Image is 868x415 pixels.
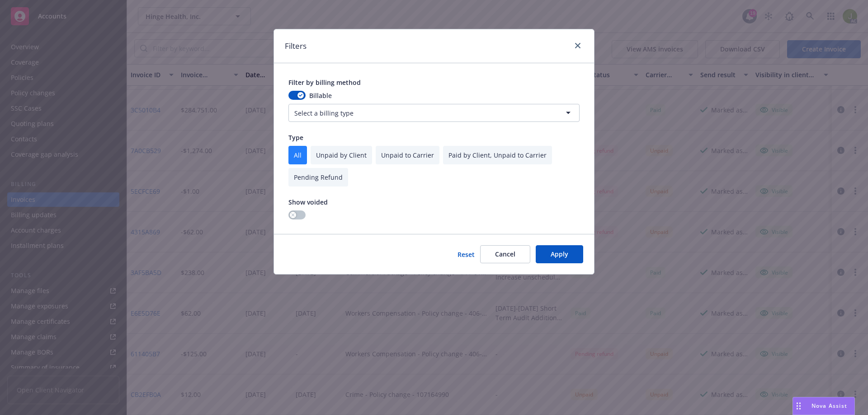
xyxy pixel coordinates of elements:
a: close [572,40,583,51]
h1: Filters [285,40,307,52]
span: Type [288,133,303,142]
span: Filter by billing method [288,78,361,87]
span: Nova Assist [811,402,847,410]
button: Apply [536,245,583,263]
div: Billable [288,91,580,100]
button: Reset [458,250,475,259]
div: Drag to move [793,397,804,415]
span: Show voided [288,198,328,206]
button: Nova Assist [793,397,855,415]
button: Cancel [480,245,530,263]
